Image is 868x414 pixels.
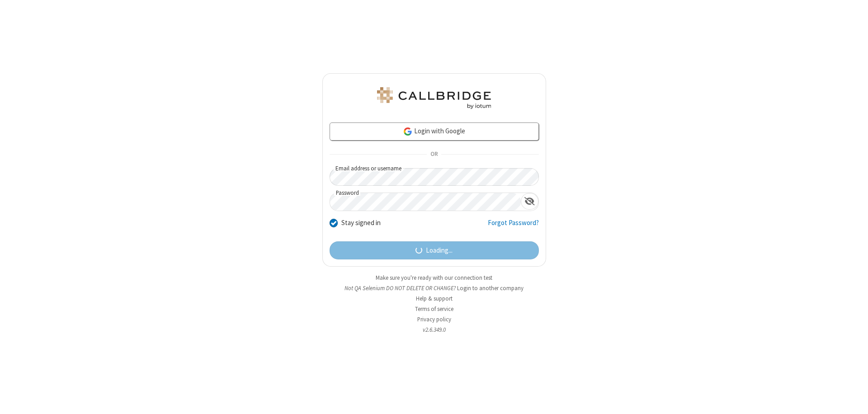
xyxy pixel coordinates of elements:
button: Loading... [330,241,539,259]
span: Loading... [426,245,453,256]
a: Terms of service [415,305,453,313]
img: google-icon.png [403,127,413,136]
input: Email address or username [330,168,539,186]
a: Make sure you're ready with our connection test [376,274,492,282]
a: Privacy policy [417,315,451,323]
a: Help & support [416,295,453,302]
li: Not QA Selenium DO NOT DELETE OR CHANGE? [322,284,546,292]
button: Login to another company [457,284,524,292]
img: QA Selenium DO NOT DELETE OR CHANGE [375,87,493,109]
a: Login with Google [330,122,539,141]
a: Forgot Password? [488,218,539,235]
input: Password [330,193,521,211]
div: Show password [521,193,538,210]
span: OR [427,148,441,161]
label: Stay signed in [341,218,381,228]
li: v2.6.349.0 [322,325,546,334]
